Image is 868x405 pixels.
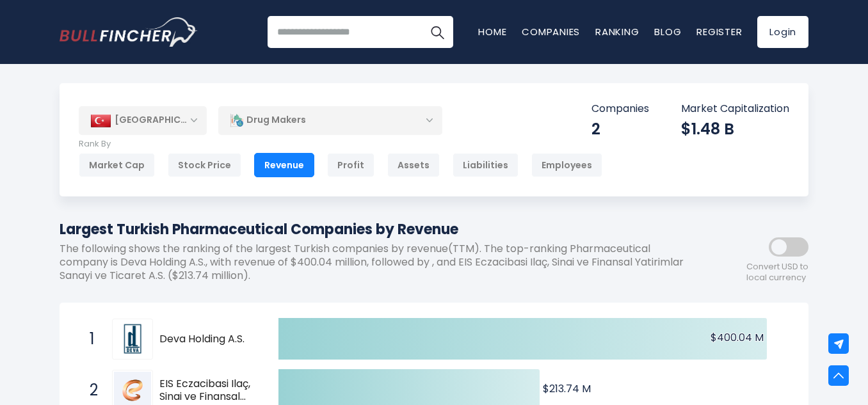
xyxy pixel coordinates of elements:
div: Drug Makers [218,106,442,135]
a: Go to homepage [60,17,197,47]
span: Convert USD to local currency [746,262,808,283]
span: 2 [83,379,96,401]
div: 2 [591,119,649,139]
div: Profit [327,153,374,177]
text: $400.04 M [711,330,764,345]
a: Register [696,25,742,38]
div: Employees [531,153,602,177]
a: Login [757,16,808,48]
p: Companies [591,102,649,116]
a: Companies [522,25,580,38]
div: Revenue [254,153,314,177]
text: $213.74 M [543,381,591,396]
button: Search [421,16,453,48]
a: Ranking [595,25,639,38]
img: Bullfincher logo [60,17,198,47]
a: Home [478,25,506,38]
div: Liabilities [453,153,518,177]
span: 1 [83,328,96,350]
div: Market Cap [79,153,155,177]
p: Market Capitalization [681,102,789,116]
a: Blog [654,25,681,38]
h1: Largest Turkish Pharmaceutical Companies by Revenue [60,219,693,240]
div: [GEOGRAPHIC_DATA] [79,106,207,134]
span: EIS Eczacibasi Ilaç, Sinai ve Finansal Yatirimlar Sanayi ve Ticaret A.S. [159,377,256,404]
div: Stock Price [168,153,241,177]
p: The following shows the ranking of the largest Turkish companies by revenue(TTM). The top-ranking... [60,242,693,282]
img: Deva Holding A.S. [114,321,151,358]
span: Deva Holding A.S. [159,333,256,346]
p: Rank By [79,139,602,150]
div: Assets [387,153,440,177]
div: $1.48 B [681,119,789,139]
